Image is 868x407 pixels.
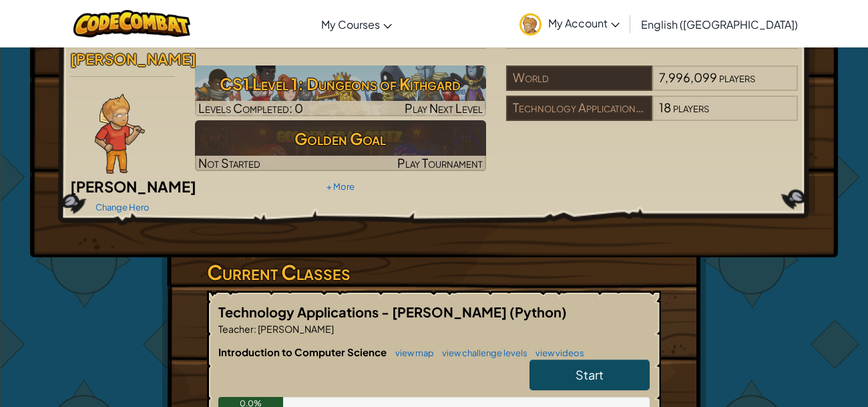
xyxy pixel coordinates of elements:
span: Start [576,367,604,382]
img: Ned-Fulmer-Pose.png [95,94,145,174]
a: World7,996,099players [506,78,798,94]
span: My Account [548,16,620,30]
a: Play Next Level [195,65,487,116]
span: [PERSON_NAME] [256,323,334,335]
span: players [719,70,755,85]
h3: Golden Goal [195,124,487,154]
span: My Courses [321,17,380,31]
img: CodeCombat logo [73,10,190,37]
span: Introduction to Computer Science [218,346,389,358]
span: English ([GEOGRAPHIC_DATA]) [641,17,798,31]
span: Technology Applications - [PERSON_NAME] [218,303,509,320]
span: [PERSON_NAME] [70,177,196,196]
a: My Courses [314,6,399,42]
a: Golden GoalNot StartedPlay Tournament [195,120,487,171]
a: Change Hero [95,202,150,213]
a: + More [327,181,355,192]
span: players [673,100,709,115]
span: Play Tournament [397,155,483,170]
h3: Current Classes [207,257,661,287]
a: view map [389,348,434,358]
a: view challenge levels [435,348,527,358]
span: Play Next Level [405,100,483,116]
span: 18 [659,100,671,115]
a: My Account [513,3,626,45]
span: : [254,323,256,335]
div: Technology Applications - [PERSON_NAME] [506,96,652,121]
span: Levels Completed: 0 [198,100,303,116]
img: avatar [519,13,541,35]
a: English ([GEOGRAPHIC_DATA]) [634,6,805,42]
img: Golden Goal [195,120,487,171]
span: [PERSON_NAME] [70,49,196,68]
a: view videos [529,348,584,358]
span: 7,996,099 [659,70,717,85]
span: (Python) [509,303,567,320]
span: Not Started [198,155,260,170]
div: World [506,65,652,91]
h3: CS1 Level 1: Dungeons of Kithgard [195,69,487,99]
a: Technology Applications - [PERSON_NAME]18players [506,108,798,124]
img: CS1 Level 1: Dungeons of Kithgard [195,65,487,116]
span: Teacher [218,323,254,335]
